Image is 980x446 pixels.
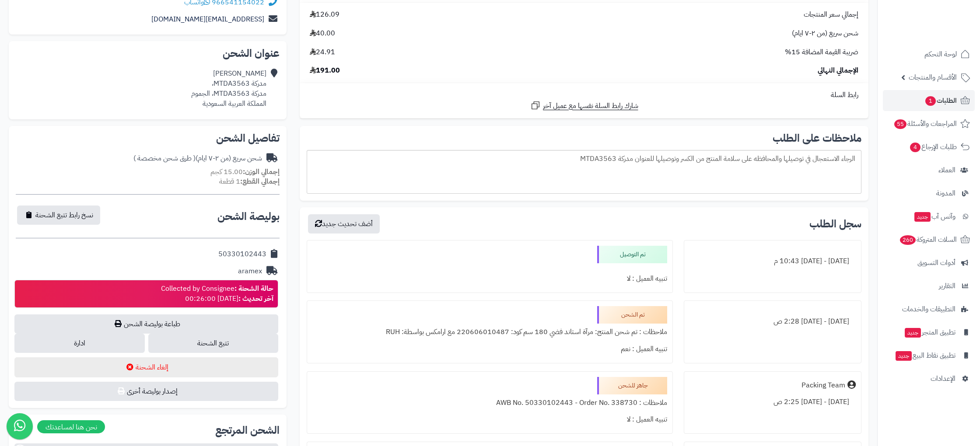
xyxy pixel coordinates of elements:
a: تطبيق نقاط البيعجديد [883,345,975,366]
span: طلبات الإرجاع [909,141,957,153]
h2: تفاصيل الشحن [16,133,280,143]
a: وآتس آبجديد [883,206,975,227]
strong: حالة الشحنة : [234,283,273,294]
h2: بوليصة الشحن [217,211,280,222]
button: نسخ رابط تتبع الشحنة [17,206,100,225]
a: طلبات الإرجاع4 [883,136,975,157]
div: 50330102443 [218,249,266,259]
strong: إجمالي الوزن: [243,167,280,177]
div: تنبيه العميل : لا [312,270,667,287]
span: 260 [900,235,916,245]
a: العملاء [883,160,975,181]
h3: سجل الطلب [809,219,861,229]
a: الطلبات1 [883,90,975,111]
span: شحن سريع (من ٢-٧ ايام) [792,28,858,38]
span: 191.00 [310,66,340,76]
div: تنبيه العميل : نعم [312,341,667,358]
span: جديد [896,351,912,361]
a: الإعدادات [883,368,975,389]
a: شارك رابط السلة نفسها مع عميل آخر [530,100,638,111]
div: شحن سريع (من ٢-٧ ايام) [133,153,262,164]
div: ملاحظات : تم شحن المنتج: مرآة استاند فضي 180 سم كود: 220606010487 مع ارامكس بواسطة: RUH [312,324,667,341]
span: المراجعات والأسئلة [893,118,957,130]
div: [DATE] - [DATE] 2:25 ص [689,394,856,411]
div: aramex [238,266,262,276]
div: رابط السلة [303,90,865,100]
h2: ملاحظات على الطلب [307,133,861,143]
a: ادارة [14,334,144,353]
span: جديد [905,328,921,338]
h2: الشحن المرتجع [215,425,280,436]
a: التقارير [883,275,975,296]
a: التطبيقات والخدمات [883,299,975,320]
a: [EMAIL_ADDRESS][DOMAIN_NAME] [151,14,264,24]
small: 1 قطعة [219,176,280,187]
span: الإجمالي النهائي [818,66,858,76]
span: أدوات التسويق [917,257,955,269]
a: المراجعات والأسئلة55 [883,113,975,134]
span: وآتس آب [913,210,955,223]
div: [PERSON_NAME] مدركة MTDA3563، مدركة MTDA3563، الجموم المملكة العربية السعودية [191,69,266,108]
a: تتبع الشحنة [148,334,278,353]
span: 126.09 [310,10,339,20]
a: طباعة بوليصة الشحن [14,314,278,334]
span: ( طرق شحن مخصصة ) [133,153,196,164]
span: 24.91 [310,47,335,57]
div: Collected by Consignee [DATE] 00:26:00 [161,284,273,304]
div: Packing Team [801,380,845,390]
div: تم التوصيل [597,246,667,263]
span: التقارير [939,280,955,292]
div: ملاحظات : AWB No. 50330102443 - Order No. 338730 [312,394,667,411]
span: ضريبة القيمة المضافة 15% [785,47,858,57]
span: الأقسام والمنتجات [909,71,957,84]
span: الطلبات [924,94,957,107]
span: تطبيق المتجر [904,326,955,338]
span: التطبيقات والخدمات [902,303,955,315]
a: أدوات التسويق [883,252,975,273]
button: إلغاء الشحنة [14,357,278,377]
small: 15.00 كجم [210,167,280,177]
div: تم الشحن [597,306,667,324]
span: العملاء [938,164,955,176]
a: تطبيق المتجرجديد [883,322,975,343]
span: 1 [925,96,936,106]
span: لوحة التحكم [924,48,957,60]
a: السلات المتروكة260 [883,229,975,250]
a: المدونة [883,183,975,204]
div: الرجاء الاستعجال في توصيلها والمحافظه على سلامة المنتج من الكسر وتوصيلها للعنوان مدركة MTDA3563 [307,150,861,194]
span: تطبيق نقاط البيع [895,349,955,362]
div: [DATE] - [DATE] 10:43 م [689,253,856,270]
button: إصدار بوليصة أخرى [14,382,278,401]
strong: آخر تحديث : [238,293,273,304]
a: لوحة التحكم [883,44,975,65]
div: [DATE] - [DATE] 2:28 ص [689,313,856,330]
span: 4 [910,143,920,152]
span: جديد [914,212,931,222]
span: 40.00 [310,28,335,38]
span: المدونة [936,187,955,199]
h2: عنوان الشحن [16,48,280,59]
span: نسخ رابط تتبع الشحنة [35,210,93,220]
button: أضف تحديث جديد [308,214,380,233]
span: إجمالي سعر المنتجات [804,10,858,20]
span: الإعدادات [931,373,955,385]
strong: إجمالي القطع: [240,176,280,187]
div: جاهز للشحن [597,377,667,394]
span: 55 [894,119,906,129]
div: تنبيه العميل : لا [312,411,667,428]
span: شارك رابط السلة نفسها مع عميل آخر [543,101,638,111]
span: السلات المتروكة [899,233,957,246]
